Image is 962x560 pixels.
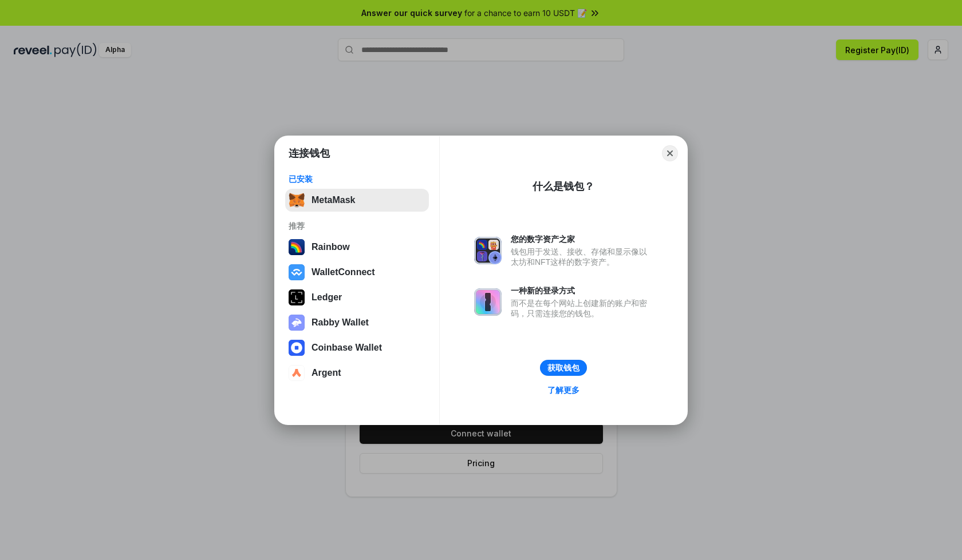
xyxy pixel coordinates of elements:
[289,239,305,255] img: svg+xml,%3Csvg%20width%3D%22120%22%20height%3D%22120%22%20viewBox%3D%220%200%20120%20120%22%20fil...
[289,146,330,160] h1: 连接钱包
[662,145,678,161] button: Close
[312,267,375,277] div: WalletConnect
[285,311,429,334] button: Rabby Wallet
[312,368,341,378] div: Argent
[474,288,502,316] img: svg+xml,%3Csvg%20xmlns%3D%22http%3A%2F%2Fwww.w3.org%2F2000%2Fsvg%22%20fill%3D%22none%22%20viewBox...
[474,237,502,264] img: svg+xml,%3Csvg%20xmlns%3D%22http%3A%2F%2Fwww.w3.org%2F2000%2Fsvg%22%20fill%3D%22none%22%20viewBox...
[533,180,594,193] div: 什么是钱包？
[285,286,429,309] button: Ledger
[289,340,305,356] img: svg+xml,%3Csvg%20width%3D%2228%22%20height%3D%2228%22%20viewBox%3D%220%200%2028%2028%22%20fill%3D...
[289,365,305,381] img: svg+xml,%3Csvg%20width%3D%2228%22%20height%3D%2228%22%20viewBox%3D%220%200%2028%2028%22%20fill%3D...
[547,363,579,373] div: 获取钱包
[511,298,653,319] div: 而不是在每个网站上创建新的账户和密码，只需连接您的钱包。
[541,383,586,398] a: 了解更多
[285,261,429,284] button: WalletConnect
[511,247,653,267] div: 钱包用于发送、接收、存储和显示像以太坊和NFT这样的数字资产。
[289,315,305,331] img: svg+xml,%3Csvg%20xmlns%3D%22http%3A%2F%2Fwww.w3.org%2F2000%2Fsvg%22%20fill%3D%22none%22%20viewBox...
[312,242,350,252] div: Rainbow
[547,385,579,395] div: 了解更多
[312,343,382,353] div: Coinbase Wallet
[289,221,425,231] div: 推荐
[312,292,342,303] div: Ledger
[511,234,653,244] div: 您的数字资产之家
[312,317,369,328] div: Rabby Wallet
[289,289,305,305] img: svg+xml,%3Csvg%20xmlns%3D%22http%3A%2F%2Fwww.w3.org%2F2000%2Fsvg%22%20width%3D%2228%22%20height%3...
[312,195,355,205] div: MetaMask
[285,362,429,384] button: Argent
[285,336,429,359] button: Coinbase Wallet
[511,285,653,296] div: 一种新的登录方式
[540,360,587,376] button: 获取钱包
[285,189,429,212] button: MetaMask
[289,264,305,280] img: svg+xml,%3Csvg%20width%3D%2228%22%20height%3D%2228%22%20viewBox%3D%220%200%2028%2028%22%20fill%3D...
[289,192,305,208] img: svg+xml,%3Csvg%20fill%3D%22none%22%20height%3D%2233%22%20viewBox%3D%220%200%2035%2033%22%20width%...
[289,174,425,184] div: 已安装
[285,236,429,259] button: Rainbow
